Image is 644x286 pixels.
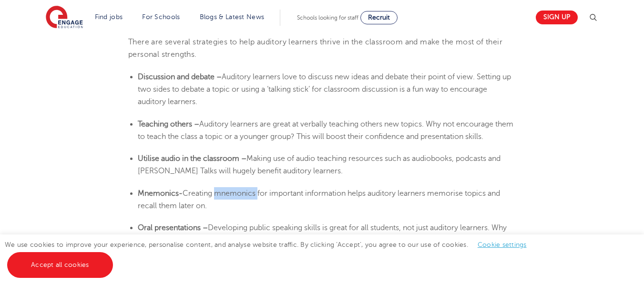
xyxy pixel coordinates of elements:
span: There are several strategies to help auditory learners thrive in the classroom and make the most ... [128,38,502,59]
li: Developing public speaking skills is great for all students, not just auditory learners. Why not ... [138,222,516,247]
a: Cookie settings [478,241,527,248]
a: Accept all cookies [7,252,113,278]
a: Sign up [536,11,578,24]
img: Engage Education [46,6,83,30]
span: Schools looking for staff [297,14,358,21]
li: Auditory learners are great at verbally teaching others new topics. Why not encourage them to tea... [138,118,516,143]
b: Discussion and debate – [138,73,222,81]
b: Utilise audio in the classroom – [138,154,246,163]
b: Teaching others – [138,120,199,128]
a: Blogs & Latest News [200,13,265,21]
li: Making use of audio teaching resources such as audiobooks, podcasts and [PERSON_NAME] Talks will ... [138,152,516,178]
a: Find jobs [95,13,123,21]
a: For Schools [142,13,180,21]
span: We use cookies to improve your experience, personalise content, and analyse website traffic. By c... [5,241,536,268]
b: Mnemonics- [138,189,183,198]
li: Creating mnemonics for important information helps auditory learners memorise topics and recall t... [138,187,516,212]
li: Auditory learners love to discuss new ideas and debate their point of view. Setting up two sides ... [138,71,516,108]
b: Oral presentations – [138,223,208,232]
a: Recruit [360,11,398,24]
span: Recruit [368,14,390,21]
